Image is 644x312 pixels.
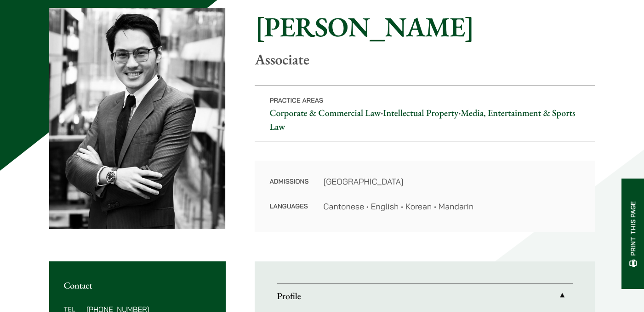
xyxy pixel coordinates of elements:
dt: Admissions [269,175,308,200]
a: Intellectual Property [383,107,458,119]
h2: Contact [64,280,211,291]
p: • • [255,86,595,141]
a: Corporate & Commercial Law [269,107,381,119]
a: Media, Entertainment & Sports Law [269,107,575,133]
span: Practice Areas [269,96,323,104]
h1: [PERSON_NAME] [255,10,595,43]
dd: [GEOGRAPHIC_DATA] [323,175,580,188]
p: Associate [255,51,595,68]
a: Profile [277,284,573,308]
dd: Cantonese • English • Korean • Mandarin [323,200,580,213]
dt: Languages [269,200,308,213]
